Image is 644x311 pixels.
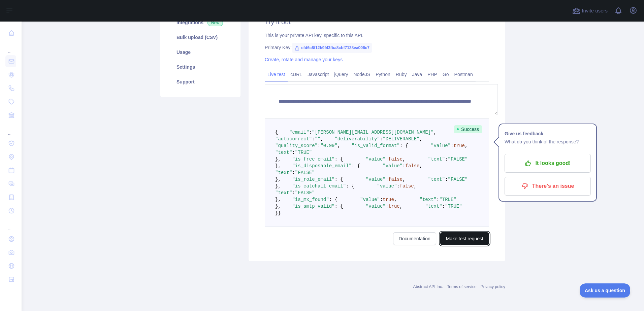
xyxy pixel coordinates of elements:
[453,143,465,148] span: true
[428,157,445,162] span: "text"
[275,177,281,182] span: },
[329,197,337,202] span: : {
[334,136,380,142] span: "deliverability"
[292,170,295,175] span: :
[265,69,288,80] a: Live test
[406,163,420,169] span: false
[420,197,437,202] span: "text"
[448,177,468,182] span: "FALSE"
[275,143,318,148] span: "quality_score"
[452,69,476,80] a: Postman
[275,150,292,155] span: "text"
[442,204,445,209] span: :
[400,204,402,209] span: ,
[292,183,346,189] span: "is_catchall_email"
[431,143,451,148] span: "value"
[388,157,402,162] span: false
[383,163,402,169] span: "value"
[289,130,309,135] span: "email"
[207,20,223,26] span: New
[393,69,410,80] a: Ruby
[420,136,422,142] span: ,
[168,15,232,30] a: Integrations New
[360,197,380,202] span: "value"
[288,69,305,80] a: cURL
[397,183,399,189] span: :
[402,163,405,169] span: :
[571,5,609,16] button: Invite users
[312,136,315,142] span: :
[334,204,343,209] span: : {
[275,130,278,135] span: {
[386,157,388,162] span: :
[295,150,312,155] span: "TRUE"
[437,197,439,202] span: :
[413,284,443,289] a: Abstract API Inc.
[292,43,372,53] span: cfd6c8f12b9f43fba8cbf7128ea006c7
[439,197,456,202] span: "TRUE"
[265,44,489,51] div: Primary Key:
[315,136,321,142] span: ""
[331,69,351,80] a: jQuery
[5,40,16,54] div: ...
[275,170,292,175] span: "text"
[425,69,440,80] a: PHP
[346,183,354,189] span: : {
[377,183,397,189] span: "value"
[388,204,400,209] span: true
[168,30,232,45] a: Bulk upload (CSV)
[380,136,383,142] span: :
[445,204,462,209] span: "TRUE"
[334,157,343,162] span: : {
[275,183,281,189] span: },
[451,143,453,148] span: :
[580,283,631,298] iframe: Toggle Customer Support
[275,157,281,162] span: },
[440,232,489,245] button: Make test request
[481,284,505,289] a: Privacy policy
[278,210,281,216] span: }
[386,204,388,209] span: :
[366,204,386,209] span: "value"
[465,143,468,148] span: ,
[320,136,323,142] span: ,
[410,69,425,80] a: Java
[337,143,340,148] span: ,
[168,45,232,60] a: Usage
[295,170,315,175] span: "FALSE"
[292,163,351,169] span: "is_disposable_email"
[275,204,281,209] span: },
[425,204,442,209] span: "text"
[505,130,591,138] h1: Give us feedback
[292,157,334,162] span: "is_free_email"
[383,197,394,202] span: true
[445,177,448,182] span: :
[295,190,315,196] span: "FALSE"
[402,157,405,162] span: ,
[366,177,386,182] span: "value"
[168,60,232,74] a: Settings
[352,163,360,169] span: : {
[388,177,402,182] span: false
[400,143,408,148] span: : {
[414,183,417,189] span: ,
[351,69,373,80] a: NodeJS
[265,32,489,39] div: This is your private API key, specific to this API.
[292,150,295,155] span: :
[445,157,448,162] span: :
[447,284,476,289] a: Terms of service
[352,143,400,148] span: "is_valid_format"
[383,136,419,142] span: "DELIVERABLE"
[275,163,281,169] span: },
[393,232,436,245] a: Documentation
[373,69,393,80] a: Python
[400,183,414,189] span: false
[275,197,281,202] span: },
[275,210,278,216] span: }
[265,17,489,27] h2: Try it out
[265,57,343,62] a: Create, rotate and manage your keys
[420,163,422,169] span: ,
[334,177,343,182] span: : {
[428,177,445,182] span: "text"
[275,136,312,142] span: "autocorrect"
